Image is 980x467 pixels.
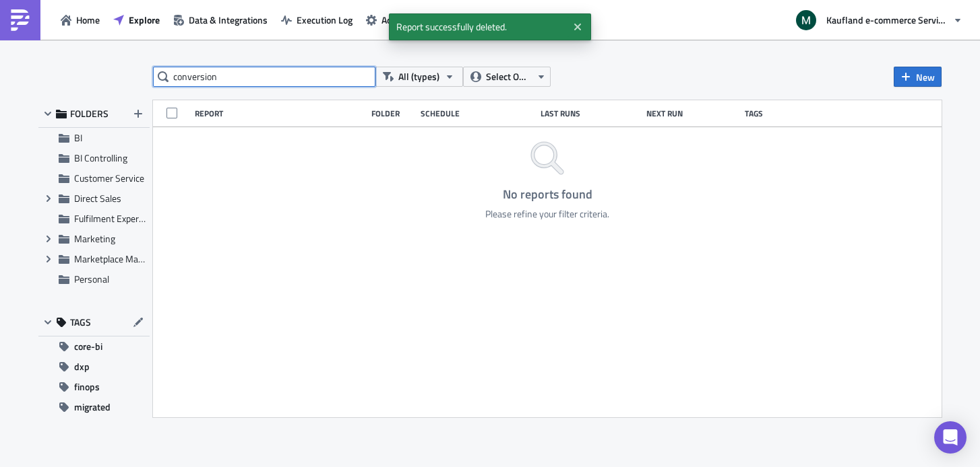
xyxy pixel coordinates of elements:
span: Explore [129,13,160,27]
button: finops [38,377,150,397]
img: Avatar [795,9,818,32]
span: dxp [74,357,90,377]
div: Last Runs [541,108,640,118]
button: New [894,67,942,87]
span: Data & Integrations [189,13,268,27]
div: Tags [745,108,801,118]
span: Report successfully deleted. [389,13,568,40]
button: Administration [359,9,448,30]
button: Execution Log [274,9,359,30]
span: Administration [381,13,441,27]
div: Schedule [421,108,534,118]
button: Close [568,17,588,37]
span: Marketing [74,231,115,246]
span: Personal [74,272,109,286]
span: New [916,70,935,84]
span: Direct Sales [74,191,121,205]
div: Next Run [646,108,739,118]
span: TAGS [70,316,91,328]
button: Explore [106,9,166,30]
img: PushMetrics [9,9,31,31]
span: Select Owner [486,69,531,84]
div: Open Intercom Messenger [934,421,967,454]
span: migrated [74,397,111,417]
div: Report [195,108,365,118]
span: All (types) [398,69,439,84]
span: FOLDERS [70,108,109,120]
span: finops [74,377,100,397]
div: Please refine your filter criteria. [485,208,609,220]
h4: No reports found [485,188,609,201]
span: BI [74,131,82,145]
button: dxp [38,357,150,377]
span: Home [76,13,100,27]
button: Home [54,9,106,30]
button: Select Owner [463,67,551,87]
span: core-bi [74,336,102,357]
button: Kaufland e-commerce Services GmbH & Co. KG [788,5,970,35]
span: Customer Service [74,171,144,185]
span: Fulfilment Experience [74,211,160,225]
span: Execution Log [297,13,353,27]
button: core-bi [38,336,150,357]
button: All (types) [375,67,463,87]
button: migrated [38,397,150,417]
div: Folder [371,108,414,118]
button: Data & Integrations [166,9,274,30]
input: Search Reports [153,67,375,87]
span: Kaufland e-commerce Services GmbH & Co. KG [826,13,948,27]
span: BI Controlling [74,151,127,165]
span: Marketplace Management [74,252,179,266]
